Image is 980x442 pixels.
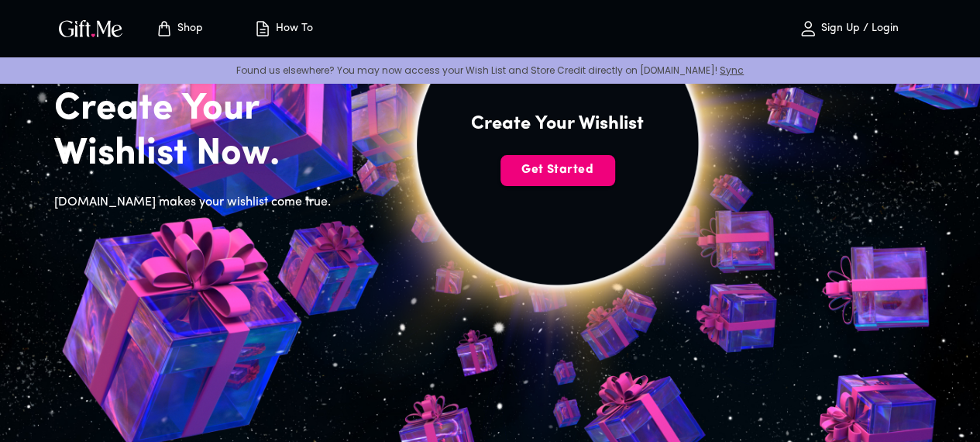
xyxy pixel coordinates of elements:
[253,19,272,38] img: how-to.svg
[54,87,377,132] h2: Create Your
[54,132,377,177] h2: Wishlist Now.
[817,22,899,36] p: Sign Up / Login
[12,64,968,77] p: Found us elsewhere? You may now access your Wish List and Store Credit directly on [DOMAIN_NAME]!
[272,22,313,36] p: How To
[500,155,615,186] button: Get Started
[240,4,325,54] button: How To
[56,17,126,40] img: GiftMe Logo
[54,19,127,38] button: GiftMe Logo
[720,64,744,77] a: Sync
[500,161,615,178] span: Get Started
[136,4,222,54] button: Store page
[54,192,377,212] h6: [DOMAIN_NAME] makes your wishlist come true.
[174,22,203,36] p: Shop
[771,4,926,54] button: Sign Up / Login
[471,112,644,136] h4: Create Your Wishlist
